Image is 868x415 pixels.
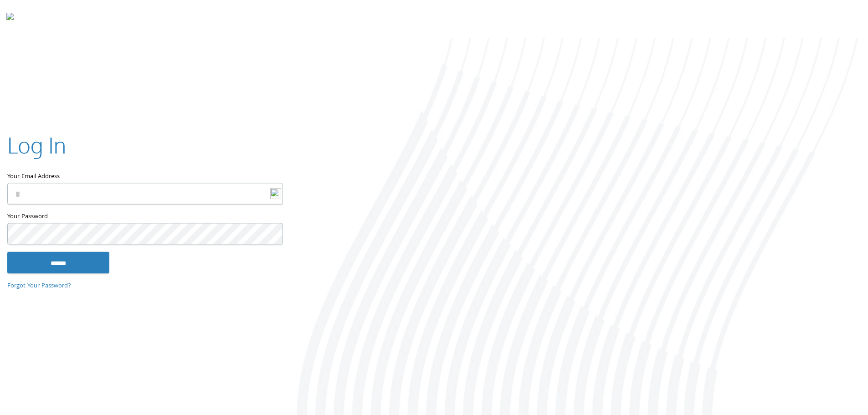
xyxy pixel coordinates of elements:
img: logo-new.svg [270,188,281,199]
keeper-lock: Open Keeper Popup [265,188,276,199]
a: Forgot Your Password? [7,281,71,291]
label: Your Password [7,211,282,223]
img: todyl-logo-dark.svg [6,10,14,28]
h2: Log In [7,130,66,160]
